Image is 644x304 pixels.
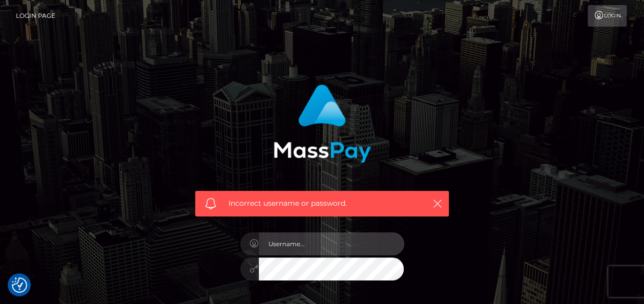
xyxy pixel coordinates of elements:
a: Login [588,5,627,27]
img: Revisit consent button [12,277,27,293]
a: Login Page [16,5,55,27]
img: MassPay Login [274,84,371,163]
span: Incorrect username or password. [228,198,416,209]
button: Consent Preferences [12,277,27,293]
input: Username... [259,232,404,255]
